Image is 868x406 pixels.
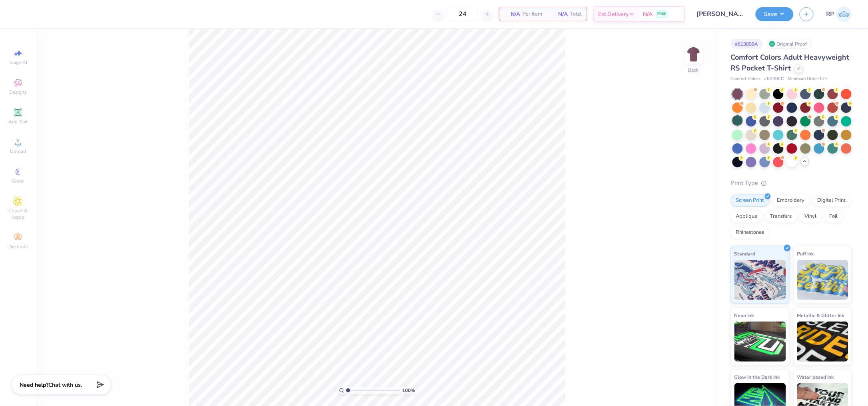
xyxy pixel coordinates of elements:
span: Total [570,10,582,18]
span: N/A [504,10,520,18]
span: RP [826,10,834,19]
div: Rhinestones [731,227,770,239]
span: Image AI [9,59,28,66]
div: Embroidery [772,195,810,207]
div: Foil [824,211,843,223]
span: Standard [734,249,756,258]
span: Designs [9,89,27,95]
div: Vinyl [800,211,822,223]
span: Decorate [8,243,28,250]
div: Print Type [731,179,852,188]
img: Puff Ink [797,260,849,300]
span: Greek [12,178,24,184]
span: Glow in the Dark Ink [734,373,780,381]
div: # 513859A [731,39,763,49]
span: N/A [643,10,653,18]
button: Save [756,7,794,21]
input: Untitled Design [691,6,750,22]
div: Applique [731,211,763,223]
img: Metallic & Glitter Ink [797,322,849,362]
span: Water based Ink [797,373,834,381]
img: Standard [734,260,786,300]
span: Upload [10,148,26,155]
span: 100 % [402,387,415,394]
span: # 6030CC [764,76,784,82]
span: Comfort Colors [731,76,760,82]
span: Minimum Order: 12 + [788,76,828,82]
span: Per Item [523,10,542,18]
span: Metallic & Glitter Ink [797,311,844,320]
span: Add Text [8,119,28,125]
input: – – [447,7,478,21]
div: Digital Print [812,195,851,207]
span: FREE [658,11,666,17]
div: Transfers [765,211,797,223]
img: Neon Ink [734,322,786,362]
div: Original Proof [767,39,812,49]
div: Back [688,66,699,74]
span: Neon Ink [734,311,754,320]
img: Rose Pineda [836,6,852,22]
strong: Need help? [20,381,48,389]
span: Comfort Colors Adult Heavyweight RS Pocket T-Shirt [731,52,850,73]
span: Est. Delivery [599,10,629,18]
a: RP [826,6,852,22]
span: Chat with us. [48,381,82,389]
img: Back [686,46,702,62]
div: Screen Print [731,195,770,207]
span: Clipart & logos [4,207,32,220]
span: Puff Ink [797,249,814,258]
span: N/A [552,10,568,18]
